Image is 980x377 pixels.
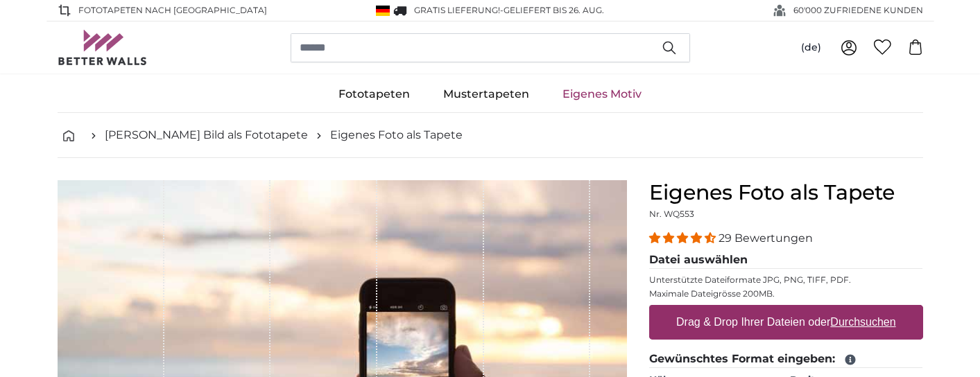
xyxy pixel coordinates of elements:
legend: Datei auswählen [649,252,923,269]
p: Maximale Dateigrösse 200MB. [649,288,923,299]
span: Nr. WQ553 [649,209,694,219]
a: [PERSON_NAME] Bild als Fototapete [105,127,308,143]
a: Eigenes Motiv [546,76,658,112]
label: Drag & Drop Ihrer Dateien oder [671,308,902,336]
span: GRATIS Lieferung! [414,5,500,15]
u: Durchsuchen [830,316,895,328]
span: Fototapeten nach [GEOGRAPHIC_DATA] [78,4,267,17]
a: Mustertapeten [427,76,546,112]
img: Deutschland [376,6,390,16]
button: (de) [790,35,832,60]
span: 60'000 ZUFRIEDENE KUNDEN [793,4,923,17]
span: Geliefert bis 26. Aug. [504,5,604,15]
span: 29 Bewertungen [719,231,813,245]
a: Eigenes Foto als Tapete [330,127,463,143]
img: Betterwalls [58,30,148,65]
nav: breadcrumbs [58,113,923,158]
legend: Gewünschtes Format eingeben: [649,351,923,368]
p: Unterstützte Dateiformate JPG, PNG, TIFF, PDF. [649,274,923,286]
h1: Eigenes Foto als Tapete [649,180,923,205]
a: Fototapeten [322,76,427,112]
span: - [500,5,604,15]
span: 4.34 stars [649,231,719,245]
